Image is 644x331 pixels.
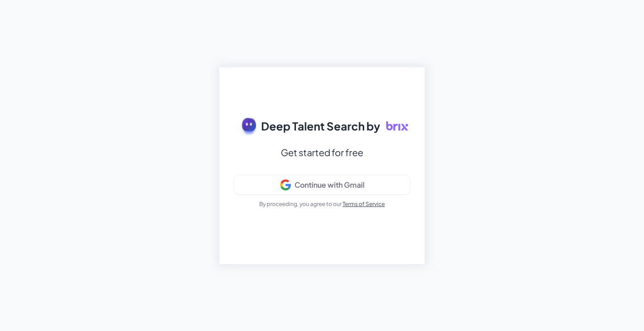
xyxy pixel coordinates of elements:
div: Continue with Gmail [295,180,365,190]
a: Terms of Service [343,201,385,207]
button: Continue with Gmail [234,175,410,195]
div: Get started for free [281,144,363,161]
p: By proceeding, you agree to our [259,200,385,208]
span: Deep Talent Search by [261,118,380,134]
